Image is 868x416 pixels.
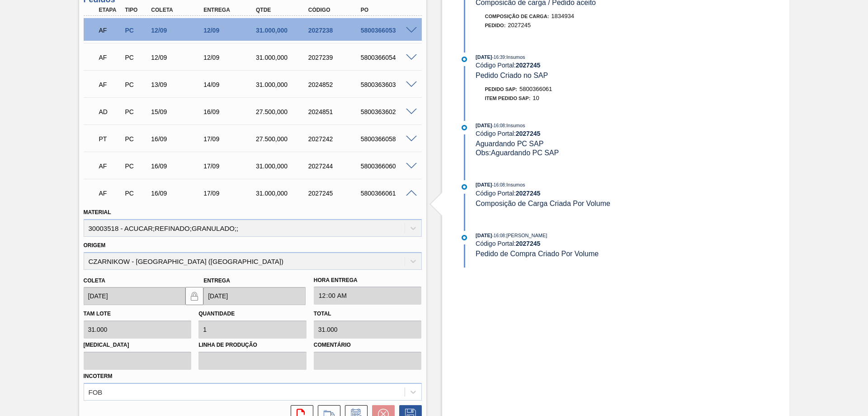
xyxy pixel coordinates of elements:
[89,388,103,396] div: FOB
[123,108,150,115] div: Pedido de Compra
[84,277,105,284] label: Coleta
[201,190,260,197] div: 17/09/2025
[201,135,260,143] div: 17/09/2025
[123,27,150,34] div: Pedido de Compra
[485,14,549,19] span: Composição de Carga :
[359,81,417,88] div: 5800363603
[462,184,467,190] img: atual
[97,156,124,176] div: Aguardando Faturamento
[476,54,492,60] span: [DATE]
[99,27,122,34] p: AF
[462,235,467,240] img: atual
[476,200,610,207] span: Composição de Carga Criada Por Volume
[84,209,111,215] label: Material
[476,72,548,79] span: Pedido Criado no SAP
[99,108,122,115] p: AD
[99,190,122,197] p: AF
[476,240,690,247] div: Código Portal:
[201,7,260,13] div: Entrega
[97,183,124,203] div: Aguardando Faturamento
[189,291,200,301] img: locked
[99,135,122,143] p: PT
[149,163,208,170] div: 16/09/2025
[123,163,150,170] div: Pedido de Compra
[149,54,208,61] div: 12/09/2025
[505,54,525,60] span: : Insumos
[359,27,417,34] div: 5800366053
[84,373,113,379] label: Incoterm
[97,129,124,149] div: Pedido em Trânsito
[123,54,150,61] div: Pedido de Compra
[185,287,203,305] button: locked
[519,86,552,92] span: 5800366061
[476,130,690,137] div: Código Portal:
[84,339,192,352] label: [MEDICAL_DATA]
[198,339,307,352] label: Linha de Produção
[359,54,417,61] div: 5800366054
[462,125,467,130] img: atual
[149,81,208,88] div: 13/09/2025
[505,182,525,187] span: : Insumos
[201,163,260,170] div: 17/09/2025
[254,108,312,115] div: 27.500,000
[314,311,331,317] label: Total
[123,135,150,143] div: Pedido de Compra
[306,108,365,115] div: 2024851
[254,27,312,34] div: 31.000,000
[306,190,365,197] div: 2027245
[254,7,312,13] div: Qtde
[492,123,505,128] span: - 16:08
[476,182,492,187] span: [DATE]
[551,13,574,19] span: 1834934
[254,163,312,170] div: 31.000,000
[516,130,541,137] strong: 2027245
[485,96,531,101] span: Item pedido SAP:
[306,27,365,34] div: 2027238
[306,7,365,13] div: Código
[198,311,235,317] label: Quantidade
[201,54,260,61] div: 12/09/2025
[516,190,541,197] strong: 2027245
[314,274,422,287] label: Hora Entrega
[476,233,492,238] span: [DATE]
[306,81,365,88] div: 2024852
[485,86,518,92] span: Pedido SAP:
[476,123,492,128] span: [DATE]
[476,149,559,157] span: Obs: Aguardando PC SAP
[516,240,541,247] strong: 2027245
[99,163,122,170] p: AF
[254,81,312,88] div: 31.000,000
[314,339,422,352] label: Comentário
[516,62,541,69] strong: 2027245
[149,7,208,13] div: Coleta
[492,182,505,187] span: - 16:08
[254,190,312,197] div: 31.000,000
[201,108,260,115] div: 16/09/2025
[485,23,506,28] span: Pedido :
[254,54,312,61] div: 31.000,000
[84,311,111,317] label: Tam lote
[149,27,208,34] div: 12/09/2025
[97,7,124,13] div: Etapa
[492,55,505,60] span: - 16:39
[492,233,505,238] span: - 16:08
[359,135,417,143] div: 5800366058
[203,287,306,305] input: dd/mm/yyyy
[99,81,122,88] p: AF
[306,135,365,143] div: 2027242
[84,242,106,249] label: Origem
[201,27,260,34] div: 12/09/2025
[306,163,365,170] div: 2027244
[201,81,260,88] div: 14/09/2025
[476,140,543,148] span: Aguardando PC SAP
[359,163,417,170] div: 5800366060
[306,54,365,61] div: 2027239
[505,233,547,238] span: : [PERSON_NAME]
[476,190,690,197] div: Código Portal:
[97,20,124,40] div: Aguardando Faturamento
[99,54,122,61] p: AF
[123,7,150,13] div: Tipo
[462,57,467,62] img: atual
[476,250,599,258] span: Pedido de Compra Criado Por Volume
[359,108,417,115] div: 5800363602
